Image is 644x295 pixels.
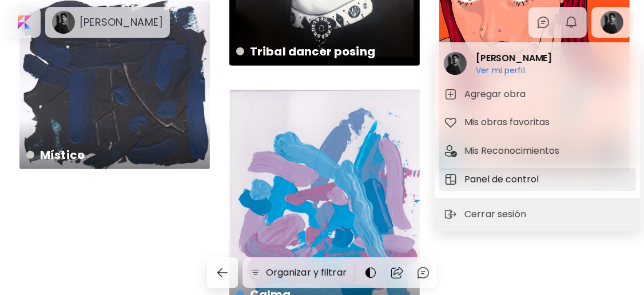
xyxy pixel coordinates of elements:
h5: Panel de control [464,173,542,186]
button: sign-outCerrar sesión [439,203,534,226]
img: tab [444,144,458,158]
button: tabPanel de control [439,168,636,191]
p: Cerrar sesión [464,208,530,221]
h5: Mis Reconocimientos [464,144,563,158]
button: tabMis Reconocimientos [439,139,636,162]
h5: Mis obras favoritas [464,115,553,129]
img: tab [444,87,458,101]
img: tab [444,173,458,186]
h2: [PERSON_NAME] [476,51,552,65]
h6: Ver mi perfil [476,65,552,75]
img: sign-out [444,208,458,221]
img: tab [444,115,458,129]
button: tabMis obras favoritas [439,111,636,134]
h5: Agregar obra [464,87,529,101]
button: tabAgregar obra [439,83,636,106]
